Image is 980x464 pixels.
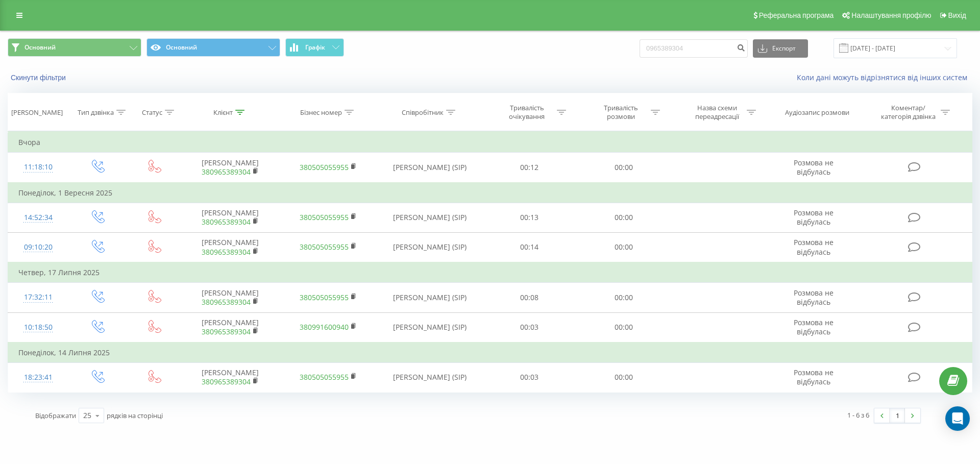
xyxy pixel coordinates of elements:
td: [PERSON_NAME] [181,283,279,312]
div: 11:18:10 [18,157,58,177]
td: [PERSON_NAME] (SIP) [377,283,482,312]
div: Бізнес номер [300,108,342,117]
span: Відображати [35,411,76,420]
td: 00:08 [482,283,576,312]
div: 10:18:50 [18,318,58,337]
td: 00:12 [482,153,576,183]
a: 380965389304 [202,247,251,257]
button: Основний [146,38,280,57]
div: 1 - 6 з 6 [847,410,869,420]
td: [PERSON_NAME] (SIP) [377,232,482,262]
div: Співробітник [402,108,444,117]
div: Статус [142,108,162,117]
span: Розмова не відбулась [794,208,834,227]
div: [PERSON_NAME] [11,108,63,117]
span: Налаштування профілю [851,11,931,19]
span: Вихід [948,11,966,19]
div: Коментар/категорія дзвінка [878,104,938,121]
td: 00:00 [576,203,670,232]
a: 380965389304 [202,377,251,386]
span: Розмова не відбулась [794,158,834,177]
td: 00:13 [482,203,576,232]
a: 380965389304 [202,327,251,336]
span: Розмова не відбулась [794,318,834,336]
span: Реферальна програма [759,11,834,19]
a: 380965389304 [202,217,251,227]
input: Пошук за номером [640,39,748,58]
span: Графік [305,44,325,51]
div: 14:52:34 [18,208,58,228]
button: Експорт [753,39,808,58]
div: 17:32:11 [18,287,58,307]
td: 00:03 [482,312,576,343]
a: 380505055955 [300,292,349,302]
td: 00:00 [576,312,670,343]
td: Понеділок, 1 Вересня 2025 [8,183,972,203]
div: Тривалість очікування [500,104,554,121]
span: рядків на сторінці [107,411,163,420]
a: 380965389304 [202,167,251,177]
a: 380991600940 [300,322,349,332]
td: [PERSON_NAME] (SIP) [377,203,482,232]
a: 380505055955 [300,242,349,252]
span: Розмова не відбулась [794,368,834,386]
a: 1 [890,408,905,423]
div: Клієнт [213,108,233,117]
span: Основний [24,43,56,52]
td: [PERSON_NAME] [181,203,279,232]
button: Графік [285,38,344,57]
td: [PERSON_NAME] (SIP) [377,312,482,343]
div: Назва схеми переадресації [690,104,744,121]
div: Тривалість розмови [594,104,648,121]
td: [PERSON_NAME] (SIP) [377,153,482,183]
td: [PERSON_NAME] [181,362,279,392]
a: 380965389304 [202,297,251,307]
td: 00:03 [482,362,576,392]
div: 18:23:41 [18,368,58,387]
div: Open Intercom Messenger [945,406,970,431]
div: 09:10:20 [18,237,58,257]
td: [PERSON_NAME] [181,153,279,183]
span: Розмова не відбулась [794,288,834,307]
td: 00:14 [482,232,576,262]
button: Скинути фільтри [8,73,71,82]
td: [PERSON_NAME] [181,312,279,343]
td: [PERSON_NAME] [181,232,279,262]
td: 00:00 [576,283,670,312]
button: Основний [8,38,141,57]
span: Розмова не відбулась [794,237,834,256]
a: 380505055955 [300,212,349,222]
td: 00:00 [576,362,670,392]
td: 00:00 [576,232,670,262]
a: 380505055955 [300,162,349,172]
td: Понеділок, 14 Липня 2025 [8,343,972,363]
td: Четвер, 17 Липня 2025 [8,262,972,283]
a: Коли дані можуть відрізнятися вiд інших систем [797,72,972,82]
div: 25 [83,410,91,421]
td: 00:00 [576,153,670,183]
a: 380505055955 [300,372,349,382]
div: Аудіозапис розмови [785,108,849,117]
td: [PERSON_NAME] (SIP) [377,362,482,392]
td: Вчора [8,132,972,153]
div: Тип дзвінка [78,108,114,117]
